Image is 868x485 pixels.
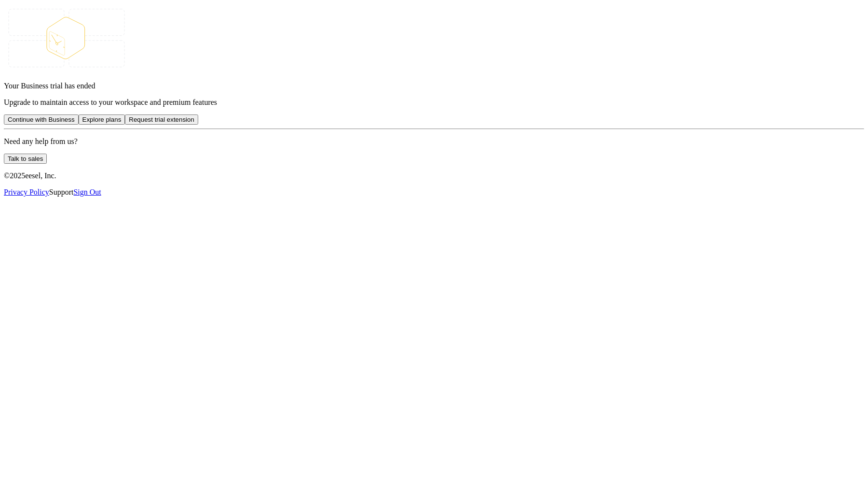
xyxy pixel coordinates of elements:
span: Support [49,188,74,196]
button: Request trial extension [125,114,198,125]
a: Privacy Policy [4,188,49,196]
p: Your Business trial has ended [4,82,864,90]
p: © 2025 eesel, Inc. [4,171,864,180]
button: Talk to sales [4,154,47,164]
a: Sign Out [73,188,101,196]
p: Need any help from us? [4,137,864,146]
button: Continue with Business [4,114,79,125]
button: Explore plans [79,114,125,125]
p: Upgrade to maintain access to your workspace and premium features [4,98,864,107]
